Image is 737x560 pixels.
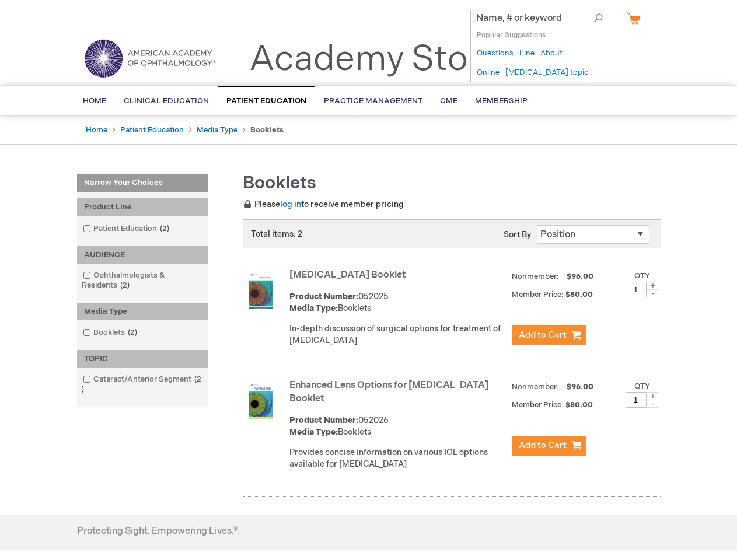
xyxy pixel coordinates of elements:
[512,400,564,409] strong: Member Price:
[80,327,142,338] a: Booklets2
[280,199,301,209] a: log in
[512,380,559,394] strong: Nonmember:
[519,48,535,59] a: Line
[251,229,302,239] span: Total items: 2
[512,436,586,456] button: Add to Cart
[80,270,205,291] a: Ophthalmologists & Residents2
[289,415,358,425] strong: Product Number:
[289,415,506,438] div: 052026 Booklets
[77,198,208,216] div: Product Line
[540,48,563,59] a: About
[289,323,506,346] div: In-depth discussion of surgical options for treatment of [MEDICAL_DATA]
[117,281,132,290] span: 2
[504,230,531,240] label: Sort By
[519,440,567,451] span: Add to Cart
[82,374,201,394] span: 2
[77,350,208,368] div: TOPIC
[512,290,564,299] strong: Member Price:
[626,282,647,297] input: Qty
[289,303,338,313] strong: Media Type:
[634,271,650,281] label: Qty
[289,269,406,281] a: [MEDICAL_DATA] Booklet
[289,427,338,437] strong: Media Type:
[626,392,647,408] input: Qty
[197,125,237,135] a: Media Type
[519,330,567,341] span: Add to Cart
[124,96,209,106] span: Clinical Education
[512,269,559,284] strong: Nonmember:
[565,290,595,299] span: $80.00
[289,380,488,404] a: Enhanced Lens Options for [MEDICAL_DATA] Booklet
[80,374,205,395] a: Cataract/Anterior Segment2
[634,381,650,391] label: Qty
[249,382,273,419] img: Enhanced Lens Options for Cataract Surgery Booklet
[505,67,588,78] a: [MEDICAL_DATA] topic
[324,96,422,106] span: Practice Management
[475,96,528,106] span: Membership
[77,174,208,192] strong: Narrow Your Choices
[77,526,238,537] h4: Protecting Sight. Empowering Lives.®
[243,173,316,194] span: Booklets
[477,67,500,78] a: Online
[77,303,208,321] div: Media Type
[470,9,591,27] input: Name, # or keyword
[565,400,595,409] span: $80.00
[157,224,172,233] span: 2
[289,292,358,302] strong: Product Number:
[289,447,506,470] div: Provides concise information on various IOL options available for [MEDICAL_DATA]
[250,125,284,135] strong: Booklets
[440,96,457,106] span: CME
[86,125,107,135] a: Home
[289,291,506,314] div: 052025 Booklets
[83,96,106,106] span: Home
[77,246,208,264] div: AUDIENCE
[565,272,595,281] span: $96.00
[249,272,273,309] img: Cataract Surgery Booklet
[125,328,140,337] span: 2
[564,6,608,29] span: Search
[565,382,595,391] span: $96.00
[512,325,586,345] button: Add to Cart
[243,199,404,209] span: Please to receive member pricing
[477,48,514,59] a: Questions
[477,31,546,40] span: Popular Suggestions
[120,125,184,135] a: Patient Education
[249,38,501,80] a: Academy Store
[80,223,174,235] a: Patient Education2
[226,96,306,106] span: Patient Education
